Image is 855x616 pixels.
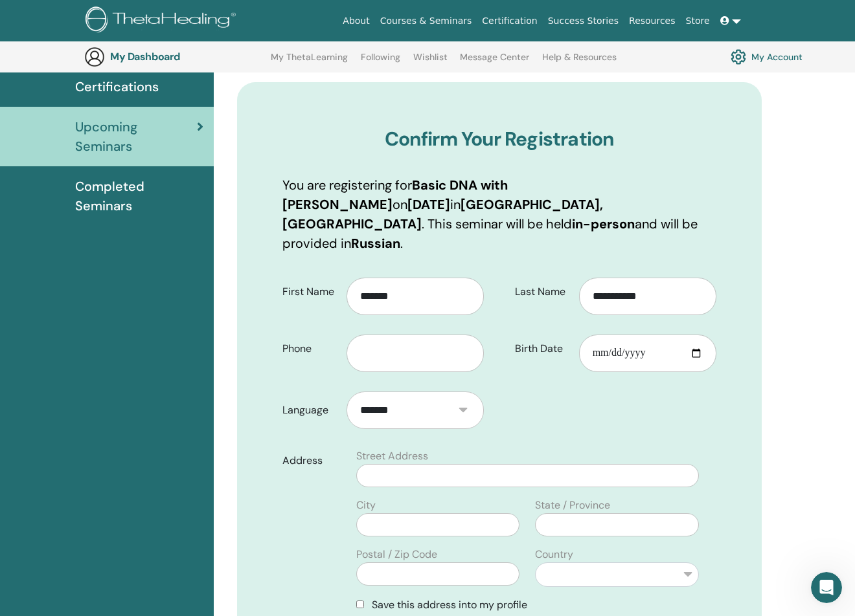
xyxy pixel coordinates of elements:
span: Completed Seminars [75,177,203,215]
b: [DATE] [407,196,450,213]
label: Language [273,398,347,423]
span: Save this address into my profile [372,598,527,611]
a: Store [681,9,715,33]
span: Certifications [75,77,159,96]
label: Address [273,448,348,473]
b: [GEOGRAPHIC_DATA], [GEOGRAPHIC_DATA] [282,196,603,232]
iframe: Intercom live chat [811,572,842,603]
a: Courses & Seminars [375,9,477,33]
label: Birth Date [505,336,579,361]
a: Resources [624,9,681,33]
a: Help & Resources [542,52,617,72]
label: Country [535,547,573,562]
img: generic-user-icon.jpg [84,47,105,67]
label: Phone [273,336,347,361]
img: cog.svg [731,46,746,68]
label: Street Address [356,448,428,464]
label: City [356,498,376,513]
span: Upcoming Seminars [75,117,197,156]
a: Success Stories [543,9,624,33]
a: My ThetaLearning [271,52,348,72]
a: About [337,9,374,33]
b: Russian [351,235,400,252]
b: in-person [572,215,635,232]
h3: My Dashboard [110,50,240,63]
label: Last Name [505,280,579,304]
b: Basic DNA with [PERSON_NAME] [282,177,508,213]
label: State / Province [535,498,610,513]
a: My Account [731,46,803,68]
h3: Confirm Your Registration [282,127,716,151]
label: First Name [273,280,347,304]
a: Wishlist [413,52,448,72]
img: logo.png [85,6,240,36]
p: You are registering for on in . This seminar will be held and will be provided in . [282,175,716,253]
label: Postal / Zip Code [356,547,437,562]
a: Following [361,52,400,72]
a: Certification [477,9,542,33]
a: Message Center [460,52,529,72]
